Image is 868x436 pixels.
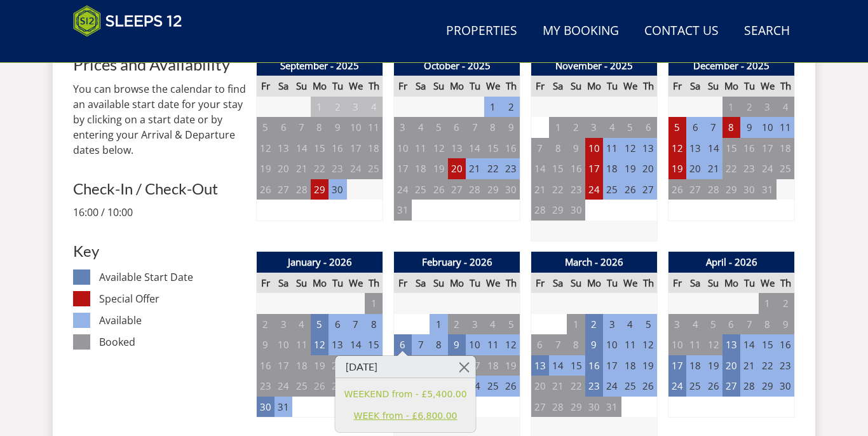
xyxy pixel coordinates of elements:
td: 17 [347,138,365,159]
td: 20 [275,158,292,179]
th: Tu [466,273,484,294]
td: 5 [668,117,686,138]
td: 1 [722,97,740,118]
a: Contact Us [639,17,724,46]
th: Tu [329,273,346,294]
td: 16 [776,334,794,355]
td: 15 [567,355,585,376]
td: 18 [292,355,310,376]
td: 26 [621,179,639,200]
td: 22 [722,158,740,179]
th: Tu [740,76,758,97]
td: 18 [776,138,794,159]
td: 21 [549,376,567,397]
th: Su [567,76,585,97]
a: My Booking [538,17,624,46]
td: 3 [668,314,686,335]
td: 30 [329,179,346,200]
td: 13 [329,334,346,355]
td: 26 [704,376,722,397]
td: 2 [257,314,275,335]
td: 23 [585,376,603,397]
td: 14 [466,138,484,159]
td: 11 [603,138,621,159]
th: Su [292,76,310,97]
td: 7 [292,117,310,138]
th: Mo [585,273,603,294]
td: 23 [329,158,346,179]
td: 22 [484,158,502,179]
td: 1 [549,117,567,138]
th: We [621,273,639,294]
td: 20 [639,158,657,179]
td: 24 [394,179,412,200]
td: 19 [502,355,520,376]
td: 2 [567,117,585,138]
td: 13 [686,138,704,159]
a: WEEKEND from - £5,400.00 [344,388,467,401]
td: 7 [466,117,484,138]
td: 7 [412,334,430,355]
td: 19 [668,158,686,179]
td: 17 [603,355,621,376]
th: Sa [549,273,567,294]
td: 21 [292,158,310,179]
td: 17 [759,138,776,159]
th: Sa [412,273,430,294]
td: 6 [394,334,412,355]
td: 13 [531,355,549,376]
td: 8 [484,117,502,138]
img: Sleeps 12 [73,5,182,37]
td: 21 [466,158,484,179]
th: November - 2025 [531,55,658,76]
td: 10 [466,334,484,355]
td: 16 [567,158,585,179]
th: Su [430,76,447,97]
th: Tu [329,76,346,97]
a: Properties [441,17,522,46]
td: 3 [394,117,412,138]
td: 9 [502,117,520,138]
td: 22 [759,355,776,376]
th: Th [502,76,520,97]
td: 10 [394,138,412,159]
td: 1 [311,97,329,118]
th: Th [502,273,520,294]
td: 11 [776,117,794,138]
td: 25 [292,376,310,397]
td: 29 [311,179,329,200]
td: 5 [430,117,447,138]
td: 23 [567,179,585,200]
td: 25 [484,376,502,397]
td: 11 [484,334,502,355]
th: Sa [412,76,430,97]
td: 21 [704,158,722,179]
td: 25 [603,179,621,200]
td: 5 [639,314,657,335]
th: Fr [668,76,686,97]
td: 12 [430,138,447,159]
th: Fr [668,273,686,294]
td: 4 [621,314,639,335]
td: 4 [603,117,621,138]
td: 11 [621,334,639,355]
td: 1 [567,314,585,335]
h3: Key [73,243,246,259]
dd: Available Start Date [99,269,246,285]
td: 30 [740,179,758,200]
td: 17 [275,355,292,376]
td: 9 [776,314,794,335]
td: 21 [531,179,549,200]
td: 12 [668,138,686,159]
td: 15 [484,138,502,159]
a: WEEK from - £6,800.00 [344,409,467,423]
th: We [621,76,639,97]
td: 30 [567,200,585,221]
td: 27 [686,179,704,200]
td: 12 [311,334,329,355]
td: 9 [329,117,346,138]
th: Mo [585,76,603,97]
td: 18 [621,355,639,376]
th: September - 2025 [257,55,383,76]
td: 10 [275,334,292,355]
